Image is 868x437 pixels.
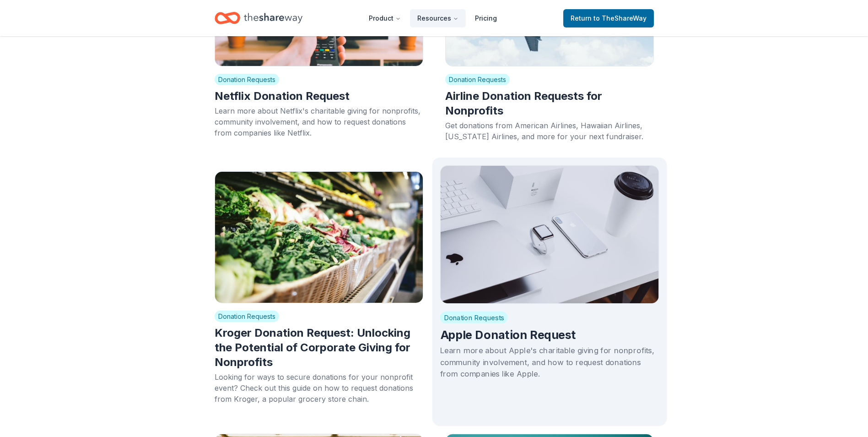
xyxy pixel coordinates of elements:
[440,328,659,343] h2: Apple Donation Request
[445,89,654,118] h2: Airline Donation Requests for Nonprofits
[468,9,504,27] a: Pricing
[215,74,279,85] span: Donation Requests
[563,9,654,27] a: Returnto TheShareWay
[440,345,659,380] div: Learn more about Apple's charitable giving for nonprofits, community involvement, and how to requ...
[215,105,423,138] div: Learn more about Netflix's charitable giving for nonprofits, community involvement, and how to re...
[410,9,466,27] button: Resources
[215,7,302,29] a: Home
[215,311,279,322] span: Donation Requests
[571,13,647,24] span: Return
[445,74,510,85] span: Donation Requests
[432,158,666,426] a: Cover photo for blog postDonation RequestsApple Donation RequestLearn more about Apple's charitab...
[215,326,423,370] h2: Kroger Donation Request: Unlocking the Potential of Corporate Giving for Nonprofits
[440,311,507,323] span: Donation Requests
[215,89,423,104] h2: Netflix Donation Request
[215,371,423,404] div: Looking for ways to secure donations for your nonprofit event? Check out this guide on how to req...
[361,9,408,27] button: Product
[207,164,431,419] a: Cover photo for blog postDonation RequestsKroger Donation Request: Unlocking the Potential of Cor...
[361,7,504,29] nav: Main
[445,120,654,142] div: Get donations from American Airlines, Hawaiian Airlines, [US_STATE] Airlines, and more for your n...
[440,165,659,304] img: Cover photo for blog post
[593,14,647,22] span: to TheShareWay
[215,171,423,303] img: Cover photo for blog post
